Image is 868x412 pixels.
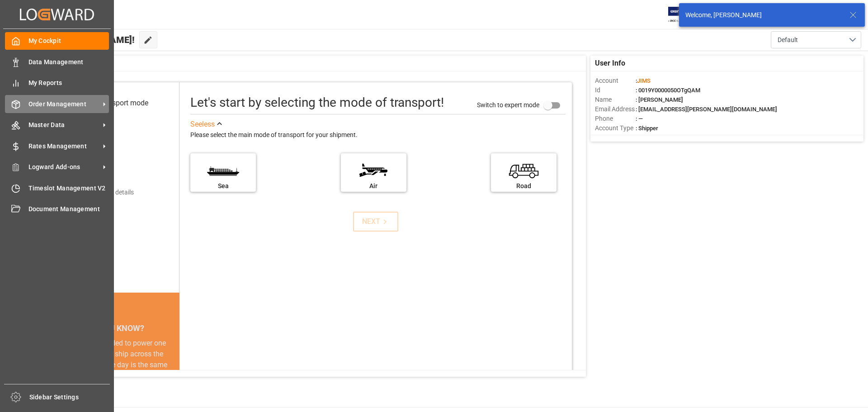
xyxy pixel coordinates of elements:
span: Account [595,76,636,85]
span: : [PERSON_NAME] [636,96,683,103]
span: Logward Add-ons [28,162,100,172]
div: Let's start by selecting the mode of transport! [190,93,444,112]
span: Name [595,95,636,104]
div: The energy needed to power one large container ship across the ocean in a single day is the same ... [60,338,169,403]
button: open menu [771,31,861,48]
span: Data Management [28,57,109,67]
div: See less [190,119,215,130]
span: Order Management [28,99,100,109]
a: My Cockpit [5,32,109,50]
a: My Reports [5,74,109,92]
span: My Reports [28,78,109,88]
button: NEXT [353,212,398,232]
span: Hello [PERSON_NAME]! [38,31,135,48]
span: : 0019Y0000050OTgQAM [636,87,700,94]
span: : [636,77,651,84]
span: Sidebar Settings [29,393,110,402]
span: Id [595,85,636,95]
span: Master Data [28,120,100,130]
img: Exertis%20JAM%20-%20Email%20Logo.jpg_1722504956.jpg [668,7,699,23]
span: JIMS [637,77,651,84]
div: Air [345,181,402,191]
span: Default [778,35,798,45]
span: : Shipper [636,125,658,132]
div: NEXT [362,216,390,227]
span: : — [636,115,643,122]
span: : [EMAIL_ADDRESS][PERSON_NAME][DOMAIN_NAME] [636,106,777,113]
div: Welcome, [PERSON_NAME] [685,10,841,20]
span: Rates Management [28,142,100,151]
div: DID YOU KNOW? [49,319,179,338]
span: Account Type [595,123,636,133]
a: Timeslot Management V2 [5,179,109,197]
span: Timeslot Management V2 [28,184,109,193]
div: Sea [195,181,251,191]
span: My Cockpit [28,36,109,46]
a: Data Management [5,53,109,71]
span: Switch to expert mode [477,101,539,108]
span: User Info [595,58,625,69]
span: Email Address [595,104,636,114]
span: Document Management [28,204,109,214]
span: Phone [595,114,636,123]
div: Please select the main mode of transport for your shipment. [190,130,566,141]
a: Document Management [5,200,109,218]
div: Road [495,181,552,191]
